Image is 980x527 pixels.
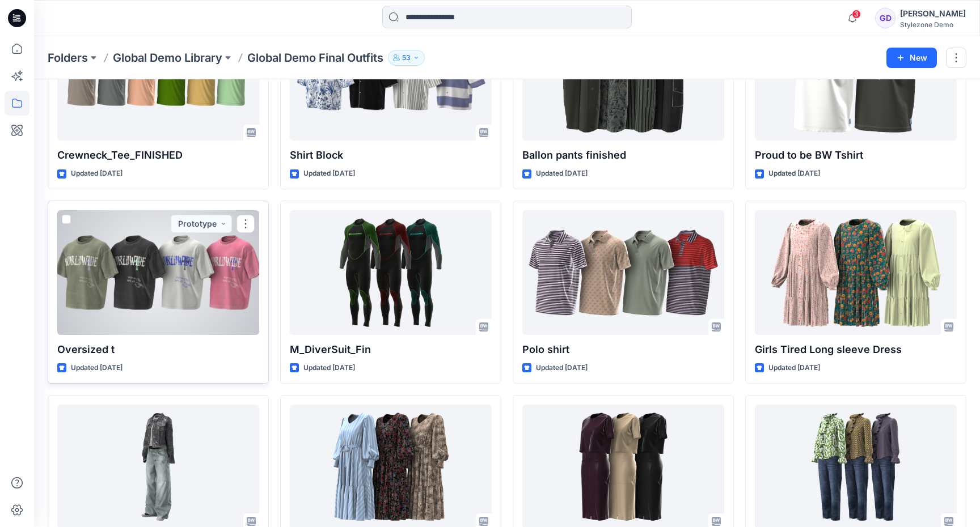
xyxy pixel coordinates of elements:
[768,362,820,374] p: Updated [DATE]
[900,7,966,20] div: [PERSON_NAME]
[755,147,957,163] p: Proud to be BW Tshirt
[57,147,259,163] p: Crewneck_Tee_FINISHED
[388,50,425,66] button: 53
[755,342,957,358] p: Girls Tired Long sleeve Dress
[522,342,724,358] p: Polo shirt
[71,168,122,180] p: Updated [DATE]
[57,342,259,358] p: Oversized t
[247,50,383,66] p: Global Demo Final Outfits
[536,362,588,374] p: Updated [DATE]
[290,342,492,358] p: M_DiverSuit_Fin
[852,10,861,19] span: 3
[113,50,222,66] a: Global Demo Library
[290,210,492,335] a: M_DiverSuit_Fin
[886,48,937,68] button: New
[522,147,724,163] p: Ballon pants finished
[48,50,88,66] a: Folders
[755,210,957,335] a: Girls Tired Long sleeve Dress
[71,362,122,374] p: Updated [DATE]
[303,362,355,374] p: Updated [DATE]
[900,20,966,29] div: Stylezone Demo
[522,210,724,335] a: Polo shirt
[875,8,895,28] div: GD
[303,168,355,180] p: Updated [DATE]
[402,52,411,64] p: 53
[536,168,588,180] p: Updated [DATE]
[768,168,820,180] p: Updated [DATE]
[57,210,259,335] a: Oversized t
[290,147,492,163] p: Shirt Block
